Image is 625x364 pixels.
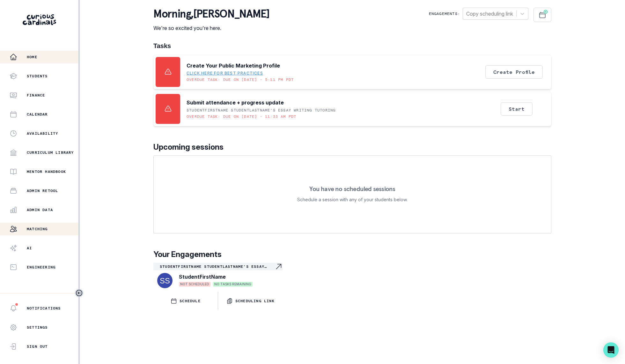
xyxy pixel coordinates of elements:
[27,93,45,98] p: Finance
[160,264,275,269] p: StudentFirstName StudentLastName's Essay Writing tutoring
[153,8,269,20] p: morning , [PERSON_NAME]
[27,54,37,60] p: Home
[27,306,61,311] p: Notifications
[27,265,55,270] p: Engineering
[187,77,294,82] p: Overdue task: Due on [DATE] • 5:11 PM PDT
[27,246,32,251] p: AI
[153,249,551,260] p: Your Engagements
[27,169,66,174] p: Mentor Handbook
[27,188,58,193] p: Admin Retool
[27,74,48,79] p: Students
[75,289,83,297] button: Toggle sidebar
[23,14,56,25] img: Curious Cardinals Logo
[187,71,263,76] a: Click here for best practices
[501,102,533,116] button: Start
[309,186,395,192] p: You have no scheduled sessions
[297,196,408,203] p: Schedule a session with any of your students below.
[27,150,74,155] p: Curriculum Library
[153,141,551,153] p: Upcoming sessions
[187,108,335,113] p: StudentFirstName StudentLastName's Essay Writing tutoring
[485,65,543,79] button: Create Profile
[275,263,283,270] svg: Navigate to engagement page
[27,344,48,349] p: Sign Out
[153,263,283,289] a: StudentFirstName StudentLastName's Essay Writing tutoringNavigate to engagement pageStudentFirstN...
[27,325,48,330] p: Settings
[153,42,551,50] h1: Tasks
[27,112,48,117] p: Calendar
[187,99,284,106] p: Submit attendance + progress update
[153,292,218,310] button: SCHEDULE
[27,226,48,232] p: Matching
[429,11,460,16] p: Engagements:
[153,24,269,32] p: We're so excited you're here.
[179,273,226,281] p: StudentFirstName
[533,8,551,22] button: Schedule Sessions
[603,342,619,358] div: Open Intercom Messenger
[180,298,201,303] p: SCHEDULE
[187,114,296,119] p: Overdue task: Due on [DATE] • 11:33 AM PDT
[213,282,253,287] span: NO TASKS REMAINING
[218,292,283,310] button: Scheduling Link
[27,207,53,212] p: Admin Data
[179,282,210,287] span: NOT SCHEDULED
[187,62,280,69] p: Create Your Public Marketing Profile
[157,273,173,288] img: svg
[235,298,275,303] p: Scheduling Link
[27,131,58,136] p: Availability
